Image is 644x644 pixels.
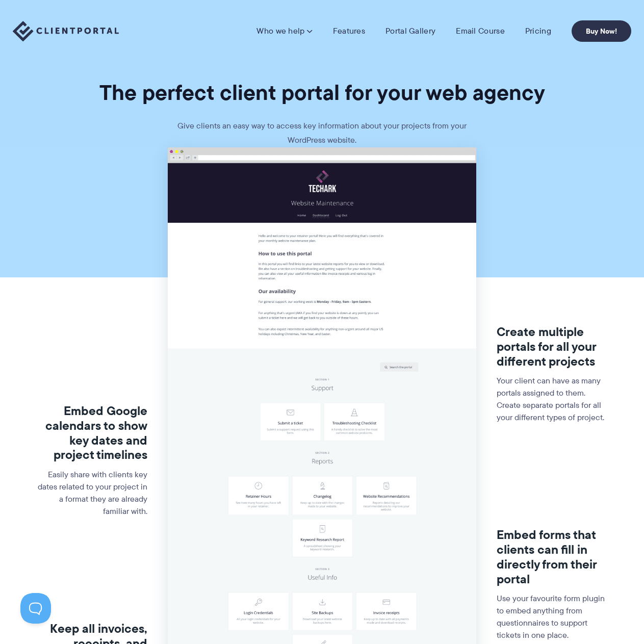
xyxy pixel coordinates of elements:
iframe: Toggle Customer Support [20,593,51,624]
p: Use your favourite form plugin to embed anything from questionnaires to support tickets in one pl... [497,593,608,641]
a: Email Course [456,26,505,36]
p: Easily share with clients key dates related to your project in a format they are already familiar... [36,469,147,518]
p: Your client can have as many portals assigned to them. Create separate portals for all your diffe... [497,375,608,424]
a: Buy Now! [572,20,631,42]
a: Portal Gallery [385,26,435,36]
a: Features [333,26,365,36]
h3: Embed Google calendars to show key dates and project timelines [36,404,147,462]
a: Pricing [525,26,551,36]
h3: Create multiple portals for all your different projects [497,325,608,369]
h3: Embed forms that clients can fill in directly from their portal [497,528,608,586]
p: Give clients an easy way to access key information about your projects from your WordPress website. [169,119,475,147]
a: Who we help [256,26,312,36]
